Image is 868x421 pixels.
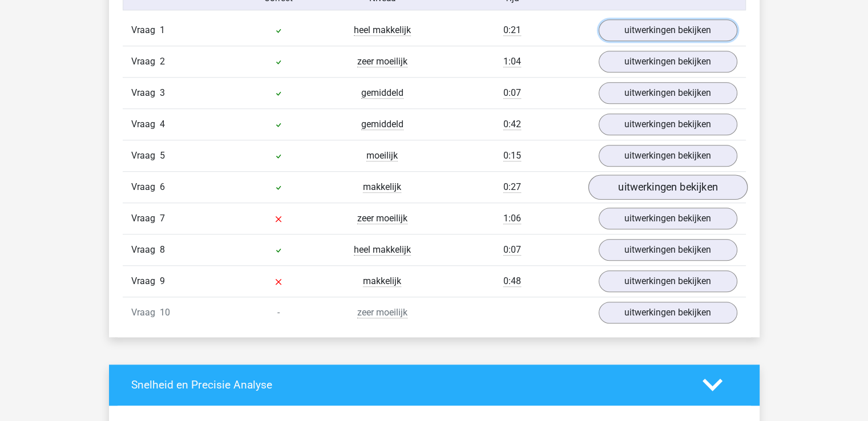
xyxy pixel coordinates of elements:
span: Vraag [131,180,160,194]
span: 0:21 [503,25,521,36]
a: uitwerkingen bekijken [599,270,737,292]
a: uitwerkingen bekijken [599,82,737,104]
span: 1:04 [503,56,521,67]
span: 9 [160,276,165,286]
a: uitwerkingen bekijken [599,302,737,323]
a: uitwerkingen bekijken [599,208,737,229]
a: uitwerkingen bekijken [599,114,737,135]
span: 5 [160,150,165,161]
span: moeilijk [366,150,398,161]
span: 0:07 [503,87,521,99]
a: uitwerkingen bekijken [599,19,737,41]
span: Vraag [131,55,160,68]
span: Vraag [131,274,160,288]
span: 2 [160,56,165,67]
span: 10 [160,307,170,318]
span: zeer moeilijk [357,56,407,67]
span: 8 [160,244,165,255]
span: 3 [160,87,165,98]
span: 0:42 [503,119,521,130]
span: heel makkelijk [354,25,411,36]
span: zeer moeilijk [357,307,407,318]
div: - [227,306,330,319]
span: 1:06 [503,213,521,224]
a: uitwerkingen bekijken [588,175,747,200]
span: Vraag [131,243,160,257]
a: uitwerkingen bekijken [599,239,737,261]
span: 4 [160,119,165,129]
a: uitwerkingen bekijken [599,145,737,167]
span: gemiddeld [361,119,403,130]
span: 6 [160,181,165,192]
span: Vraag [131,23,160,37]
span: zeer moeilijk [357,213,407,224]
span: Vraag [131,306,160,319]
span: 7 [160,213,165,224]
span: heel makkelijk [354,244,411,256]
span: makkelijk [363,276,401,287]
span: 0:07 [503,244,521,256]
span: Vraag [131,118,160,131]
span: gemiddeld [361,87,403,99]
h4: Snelheid en Precisie Analyse [131,378,685,391]
span: makkelijk [363,181,401,193]
a: uitwerkingen bekijken [599,51,737,72]
span: 0:48 [503,276,521,287]
span: Vraag [131,212,160,225]
span: Vraag [131,149,160,163]
span: Vraag [131,86,160,100]
span: 0:15 [503,150,521,161]
span: 0:27 [503,181,521,193]
span: 1 [160,25,165,35]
